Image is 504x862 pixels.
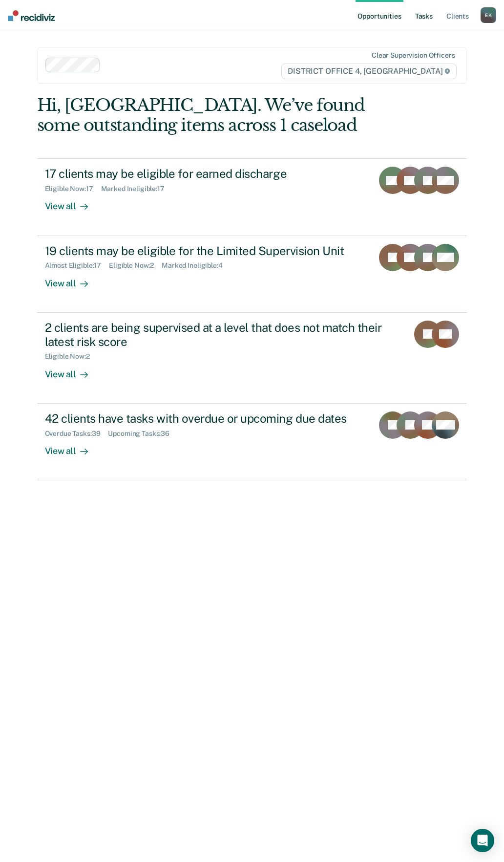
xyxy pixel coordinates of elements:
[109,261,162,270] div: Eligible Now : 2
[372,51,455,60] div: Clear supervision officers
[481,7,496,23] div: E K
[45,352,98,361] div: Eligible Now : 2
[45,167,366,181] div: 17 clients may be eligible for earned discharge
[481,7,496,23] button: EK
[37,404,467,480] a: 42 clients have tasks with overdue or upcoming due datesOverdue Tasks:39Upcoming Tasks:36View all
[45,244,366,258] div: 19 clients may be eligible for the Limited Supervision Unit
[45,430,108,438] div: Overdue Tasks : 39
[8,10,55,21] img: Recidiviz
[471,829,494,852] div: Open Intercom Messenger
[45,437,100,456] div: View all
[45,185,101,193] div: Eligible Now : 17
[37,95,381,135] div: Hi, [GEOGRAPHIC_DATA]. We’ve found some outstanding items across 1 caseload
[45,261,109,270] div: Almost Eligible : 17
[37,158,467,236] a: 17 clients may be eligible for earned dischargeEligible Now:17Marked Ineligible:17View all
[45,270,100,289] div: View all
[37,313,467,404] a: 2 clients are being supervised at a level that does not match their latest risk scoreEligible Now...
[45,361,100,380] div: View all
[281,64,457,79] span: DISTRICT OFFICE 4, [GEOGRAPHIC_DATA]
[45,411,366,426] div: 42 clients have tasks with overdue or upcoming due dates
[45,321,388,349] div: 2 clients are being supervised at a level that does not match their latest risk score
[162,261,230,270] div: Marked Ineligible : 4
[37,236,467,313] a: 19 clients may be eligible for the Limited Supervision UnitAlmost Eligible:17Eligible Now:2Marked...
[108,430,177,438] div: Upcoming Tasks : 36
[45,193,100,212] div: View all
[101,185,172,193] div: Marked Ineligible : 17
